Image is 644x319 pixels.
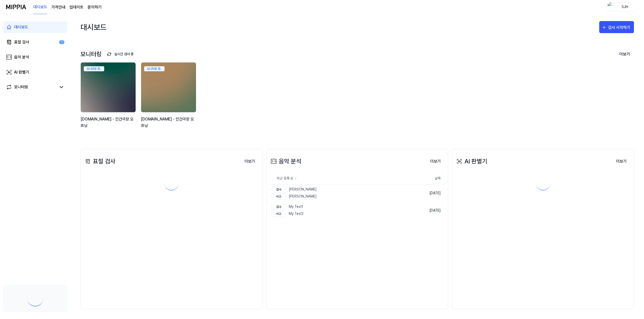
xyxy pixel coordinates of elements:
a: 표절 검사1 [3,36,67,48]
div: AI 판별기 [455,157,487,166]
img: monitoring Icon [107,52,111,56]
div: 대시보드 [14,24,28,30]
div: 음악 분석 [14,54,29,60]
div: 검사 시작하기 [608,24,631,31]
div: 표절 검사 [14,39,29,45]
div: [DOMAIN_NAME] - 인간극장 오프닝 [141,116,197,129]
a: 대시보드 [33,0,47,14]
div: 모니터링 [14,84,28,90]
div: 검사 [272,186,286,193]
button: 검사 시작하기 [599,21,634,33]
img: backgroundIamge [141,62,196,112]
div: [PERSON_NAME] [272,186,317,193]
div: 검사 [272,204,286,210]
a: 모니터링 중..backgroundIamge[DOMAIN_NAME] - 인간극장 오프닝 [141,62,197,134]
button: 가격안내 [51,4,65,10]
button: profileSJH [606,3,638,11]
div: 표절 검사 [84,157,115,166]
div: [DOMAIN_NAME] - 인간극장 오프닝 [80,116,137,129]
button: 더보기 [426,156,445,166]
button: 더보기 [612,156,631,166]
td: [DATE] [410,184,445,202]
a: 음악 분석 [3,51,67,63]
div: 모니터링 [80,50,138,58]
button: 실시간 검사 중 [104,50,138,58]
div: 음악 분석 [270,157,301,166]
div: 모니터링 중.. [144,66,165,71]
a: 모니터링 [6,84,56,90]
button: 더보기 [615,49,634,59]
div: My Test2 [272,211,304,217]
a: AI 판별기 [3,66,67,78]
div: 1 [59,40,64,44]
img: profile [608,2,614,12]
img: backgroundIamge [81,62,136,112]
div: [PERSON_NAME] [272,194,317,200]
a: 검사My Test1비교My Test2 [270,202,410,219]
th: 날짜 [410,172,445,184]
a: 대시보드 [3,21,67,33]
div: SJH [615,4,635,10]
div: My Test1 [272,204,304,210]
div: 모니터링 중.. [84,66,104,71]
td: [DATE] [410,202,445,219]
div: 대시보드 [80,19,107,35]
a: 문의하기 [88,4,102,10]
a: 업데이트 [69,4,84,10]
a: 검사[PERSON_NAME]비교[PERSON_NAME] [270,184,410,202]
button: 더보기 [240,156,259,166]
a: 모니터링 중..backgroundIamge[DOMAIN_NAME] - 인간극장 오프닝 [80,62,137,134]
div: 비교 [272,211,286,217]
div: AI 판별기 [14,69,29,75]
div: 비교 [272,194,286,200]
